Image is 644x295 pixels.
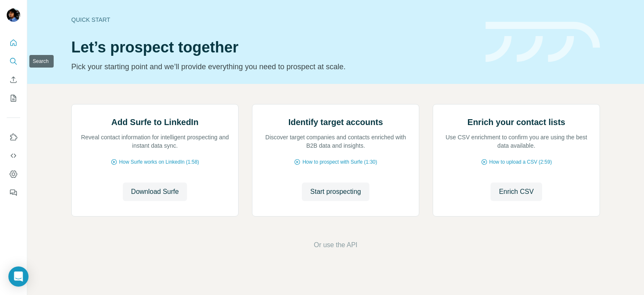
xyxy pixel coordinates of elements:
div: Quick start [71,16,475,24]
p: Reveal contact information for intelligent prospecting and instant data sync. [80,133,230,150]
span: Enrich CSV [499,187,534,197]
h2: Enrich your contact lists [467,116,565,128]
span: How to upload a CSV (2:59) [489,158,552,166]
span: Start prospecting [310,187,361,197]
button: Use Surfe on LinkedIn [7,130,20,145]
p: Pick your starting point and we’ll provide everything you need to prospect at scale. [71,61,475,73]
p: Use CSV enrichment to confirm you are using the best data available. [441,133,591,150]
span: Download Surfe [131,187,179,197]
button: Enrich CSV [491,183,542,201]
h2: Add Surfe to LinkedIn [112,116,199,128]
button: Enrich CSV [7,72,20,87]
button: My lists [7,91,20,106]
span: How to prospect with Surfe (1:30) [302,158,377,166]
button: Dashboard [7,167,20,182]
div: Open Intercom Messenger [8,266,29,287]
button: Or use the API [314,240,357,250]
span: How Surfe works on LinkedIn (1:58) [119,158,199,166]
button: Download Surfe [123,183,187,201]
h2: Identify target accounts [288,116,383,128]
img: banner [486,22,600,63]
button: Feedback [7,185,20,200]
button: Start prospecting [302,183,369,201]
button: Search [7,54,20,69]
img: Avatar [7,8,20,22]
h1: Let’s prospect together [71,39,475,56]
p: Discover target companies and contacts enriched with B2B data and insights. [261,133,410,150]
button: Quick start [7,35,20,50]
button: Use Surfe API [7,148,20,163]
